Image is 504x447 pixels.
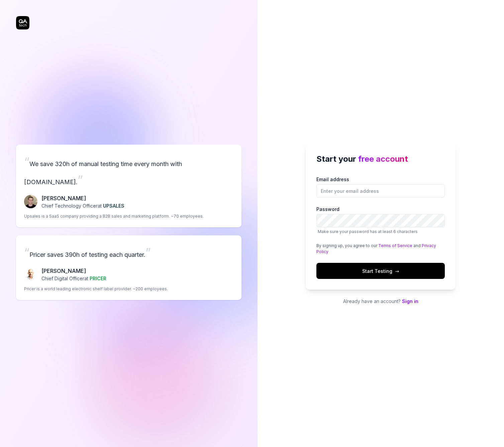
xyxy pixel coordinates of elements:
[41,202,124,209] p: Chief Technology Officer at
[378,243,412,248] a: Terms of Service
[316,214,445,227] input: PasswordMake sure your password has at least 6 characters
[16,235,241,300] a: “Pricer saves 390h of testing each quarter.”Chris Chalkitis[PERSON_NAME]Chief Digital Officerat P...
[316,176,445,198] label: Email address
[24,195,37,208] img: Fredrik Seidl
[24,286,168,292] p: Pricer is a world leading electronic shelf label provider. ~200 employees.
[24,154,29,169] span: “
[316,243,445,255] div: By signing up, you agree to our and
[316,206,445,235] label: Password
[145,245,151,260] span: ”
[316,263,445,279] button: Start Testing→
[41,267,106,275] p: [PERSON_NAME]
[24,153,233,189] p: We save 320h of manual testing time every month with [DOMAIN_NAME].
[316,184,445,198] input: Email address
[24,213,204,219] p: Upsales is a SaaS company providing a B2B sales and marketing platform. ~70 employees.
[41,275,106,282] p: Chief Digital Officer at
[103,203,124,209] span: UPSALES
[16,145,241,227] a: “We save 320h of manual testing time every month with [DOMAIN_NAME].”Fredrik Seidl[PERSON_NAME]Ch...
[318,229,418,234] span: Make sure your password has at least 6 characters
[306,298,456,305] p: Already have an account?
[78,172,83,187] span: ”
[358,154,408,164] span: free account
[41,194,124,202] p: [PERSON_NAME]
[24,245,29,260] span: “
[90,276,106,281] span: PRICER
[24,243,233,262] p: Pricer saves 390h of testing each quarter.
[402,298,418,304] a: Sign in
[316,153,445,165] h2: Start your
[24,268,37,281] img: Chris Chalkitis
[362,268,399,275] span: Start Testing
[395,268,399,275] span: →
